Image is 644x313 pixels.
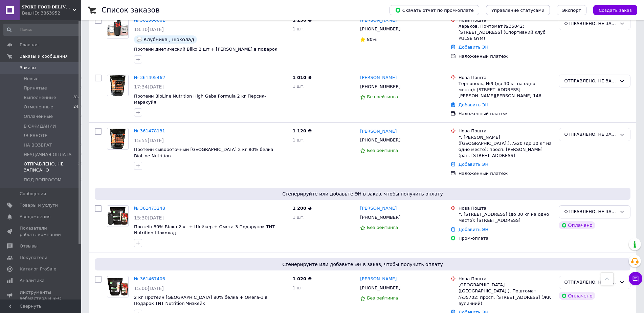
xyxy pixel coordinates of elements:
span: Принятые [24,85,47,91]
a: № 361473248 [134,206,165,211]
a: № 361478131 [134,128,165,133]
img: Фото товару [107,206,128,226]
div: ОТПРАВЛЕНО, НЕ ЗАПИСАНО [564,20,617,27]
a: Добавить ЭН [459,162,488,167]
a: Фото товару [107,276,129,297]
span: 1 020 ₴ [292,276,311,281]
span: 8147 [73,95,83,101]
a: [PERSON_NAME] [360,276,397,282]
span: 1 [81,123,83,129]
span: Заказы и сообщения [20,53,68,59]
span: Заказы [20,65,36,71]
span: 1 250 ₴ [292,18,311,23]
span: Уведомления [20,214,50,220]
span: Без рейтинга [367,148,398,153]
button: Управление статусами [486,5,550,15]
a: Добавить ЭН [459,227,488,232]
a: Протеїн 80% Білка 2 кг + Шейкер + Омега-3 Подарунок TNT Nutrition Шоколад [134,224,275,236]
span: Управление статусами [491,8,545,13]
a: Фото товару [107,17,129,39]
div: Нова Пошта [459,75,553,81]
a: Протеин диетический Bilko 2 шт + [PERSON_NAME] в подарок [134,47,277,52]
span: 1 [81,177,83,183]
span: 31 [78,133,83,139]
div: Оплачено [559,221,595,229]
span: 1 120 ₴ [292,128,311,133]
a: № 361500661 [134,18,165,23]
span: Выполненные [24,95,56,101]
img: Фото товару [107,277,128,296]
a: Создать заказ [586,7,637,12]
span: Инструменты вебмастера и SEO [20,289,63,302]
button: Скачать отчет по пром-оплате [390,5,479,15]
span: Показатели работы компании [20,225,63,237]
span: 15:00[DATE] [134,286,164,291]
a: Фото товару [107,75,129,96]
div: Нова Пошта [459,276,553,282]
span: 18:10[DATE] [134,27,164,32]
div: Наложенный платеж [459,111,553,117]
div: Наложенный платеж [459,171,553,177]
span: 1 200 ₴ [292,206,311,211]
span: 2456 [73,104,83,110]
div: Нова Пошта [459,128,553,134]
span: Отмененные [24,104,53,110]
input: Поиск [3,24,84,36]
a: [PERSON_NAME] [360,17,397,24]
a: Протеин сывороточный [GEOGRAPHIC_DATA] 2 кг 80% белка BioLine Nutrition [134,147,273,158]
span: ПОД ВОПРОСОМ [24,177,62,183]
span: [PHONE_NUMBER] [360,215,400,220]
span: 17:34[DATE] [134,84,164,89]
span: В ОЖИДАНИИ [24,123,56,129]
span: 1 шт. [292,26,305,31]
span: 15:30[DATE] [134,215,164,220]
a: [PERSON_NAME] [360,75,397,81]
div: ОТПРАВЛЕНО, НЕ ЗАПИСАНО [564,279,617,286]
span: 0 [81,76,83,82]
a: № 361495462 [134,75,165,80]
img: Фото товару [110,75,126,96]
span: Оплаченные [24,113,53,120]
span: 0 [81,142,83,148]
span: Аналитика [20,278,45,284]
span: [PHONE_NUMBER] [360,285,400,290]
div: Пром-оплата [459,235,553,241]
span: Главная [20,42,39,48]
a: Фото товару [107,128,129,150]
a: 2 кг Протеин [GEOGRAPHIC_DATA] 80% белка + Омега-3 в Подарок TNT Nutrition Чизкейк [134,295,268,306]
button: Чат с покупателем [629,272,642,285]
button: Создать заказ [593,5,637,15]
span: Сгенерируйте или добавьте ЭН в заказ, чтобы получить оплату [97,190,628,197]
span: Новые [24,76,39,82]
button: Экспорт [557,5,586,15]
span: [PHONE_NUMBER] [360,26,400,31]
a: [PERSON_NAME] [360,128,397,135]
span: 1 шт. [292,137,305,142]
span: Без рейтинга [367,94,398,99]
span: Экспорт [562,8,581,13]
div: Оплачено [559,292,595,300]
a: № 361467406 [134,276,165,281]
span: [PHONE_NUMBER] [360,137,400,142]
span: 1 шт. [292,84,305,89]
span: 15:55[DATE] [134,138,164,143]
a: Фото товару [107,205,129,227]
div: Наложенный платеж [459,53,553,59]
div: Тернополь, №9 (до 30 кг на одно место): [STREET_ADDRESS][PERSON_NAME][PERSON_NAME] 146 [459,81,553,99]
span: 0 [81,113,83,120]
span: Сообщения [20,191,46,197]
div: Ваш ID: 3863952 [22,10,81,16]
div: г. [STREET_ADDRESS] (до 30 кг на одно место): [STREET_ADDRESS] [459,211,553,224]
div: ОТПРАВЛЕНО, НЕ ЗАПИСАНО [564,131,617,138]
div: ОТПРАВЛЕНО, НЕ ЗАПИСАНО [564,78,617,85]
div: Харьков, Почтомат №35042: [STREET_ADDRESS] (Спортивний клуб PULSE GYM) [459,23,553,42]
div: [GEOGRAPHIC_DATA] ([GEOGRAPHIC_DATA].), Поштомат №35702: просп. [STREET_ADDRESS] (ЖК вуличний) [459,282,553,307]
span: 𝐒𝐏𝐎𝐑𝐓 𝐅𝐎𝐎𝐃 𝐃𝐄𝐋𝐈𝐕𝐄𝐑𝐘 [22,4,73,10]
span: 1 шт. [292,285,305,290]
span: НЕУДАЧНАЯ ОПЛАТА [24,152,71,158]
span: 1 010 ₴ [292,75,311,80]
h1: Список заказов [102,6,160,14]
